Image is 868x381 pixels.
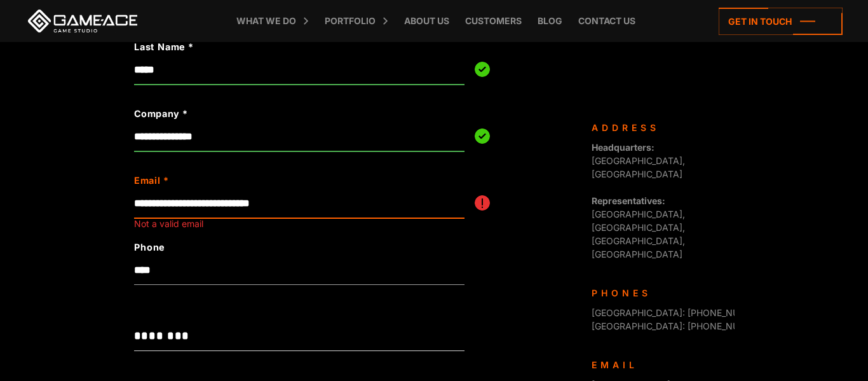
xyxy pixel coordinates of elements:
label: Email * [134,174,398,188]
a: Get in touch [719,8,843,35]
div: Address [592,121,725,134]
div: Email [592,358,725,371]
div: Phones [592,286,725,300]
span: [GEOGRAPHIC_DATA]: [PHONE_NUMBER] [592,307,767,318]
strong: Headquarters: [592,142,654,153]
strong: Representatives: [592,195,665,206]
label: Phone [134,240,398,254]
label: Company * [134,107,398,121]
span: [GEOGRAPHIC_DATA]: [PHONE_NUMBER] [592,321,767,331]
div: Not a valid email [134,217,465,230]
label: Last Name * [134,40,398,54]
span: [GEOGRAPHIC_DATA], [GEOGRAPHIC_DATA], [GEOGRAPHIC_DATA], [GEOGRAPHIC_DATA] [592,195,685,260]
span: [GEOGRAPHIC_DATA], [GEOGRAPHIC_DATA] [592,142,685,179]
